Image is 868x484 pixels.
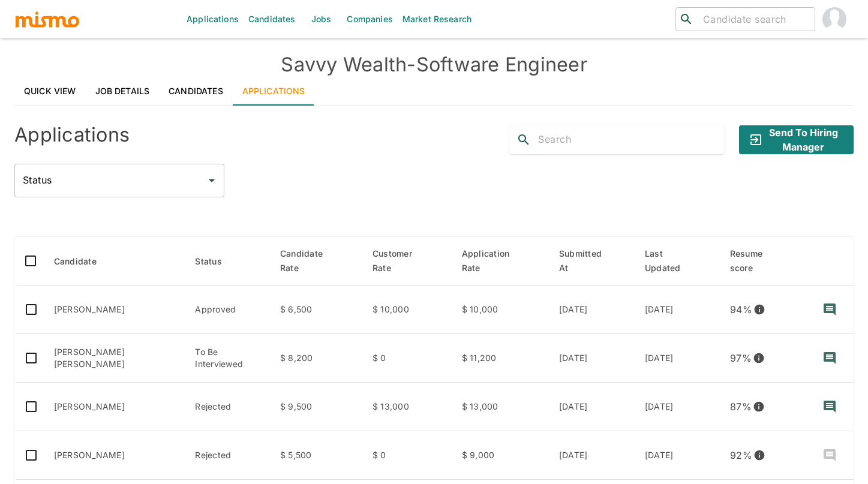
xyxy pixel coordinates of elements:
svg: View resume score details [753,352,765,364]
td: [DATE] [635,285,720,334]
span: Candidate [54,254,112,269]
td: Rejected [185,431,270,480]
td: Approved [185,285,270,334]
span: Submitted At [559,246,626,275]
td: $ 8,200 [271,334,363,383]
td: [PERSON_NAME] [44,431,186,480]
p: 97 % [730,350,752,366]
td: $ 10,000 [452,285,549,334]
svg: View resume score details [753,401,765,413]
a: Applications [233,77,315,106]
button: search [509,125,538,154]
td: [DATE] [635,383,720,431]
a: Candidates [159,77,233,106]
button: recent-notes [815,441,844,470]
td: [DATE] [549,285,635,334]
td: $ 11,200 [452,334,549,383]
h4: Savvy Wealth - Software Engineer [14,53,854,77]
td: [DATE] [635,334,720,383]
span: Application Rate [462,246,540,275]
td: $ 0 [363,334,452,383]
td: $ 10,000 [363,285,452,334]
span: Resume score [730,246,796,275]
input: Search [538,130,724,149]
td: $ 0 [363,431,452,480]
td: [DATE] [549,431,635,480]
td: $ 13,000 [452,383,549,431]
a: Quick View [14,77,86,106]
td: To Be Interviewed [185,334,270,383]
svg: View resume score details [753,303,765,315]
button: Send to Hiring Manager [739,125,854,154]
td: $ 6,500 [271,285,363,334]
td: [PERSON_NAME] [PERSON_NAME] [44,334,186,383]
span: Last Updated [645,246,711,275]
span: Customer Rate [373,246,443,275]
p: 92 % [730,447,752,464]
svg: View resume score details [753,449,765,461]
img: Mismo Admin [822,7,846,31]
td: $ 9,000 [452,431,549,480]
p: 87 % [730,398,752,415]
button: recent-notes [815,344,844,372]
td: Rejected [185,383,270,431]
button: Open [203,172,220,189]
td: [DATE] [635,431,720,480]
td: $ 9,500 [271,383,363,431]
a: Job Details [86,77,160,106]
p: 94 % [730,301,752,318]
td: $ 5,500 [271,431,363,480]
button: recent-notes [815,392,844,421]
input: Candidate search [698,11,810,28]
img: logo [14,10,80,28]
td: [PERSON_NAME] [44,285,186,334]
td: [DATE] [549,383,635,431]
button: recent-notes [815,295,844,324]
h4: Applications [14,123,130,147]
span: Status [195,254,238,269]
td: [DATE] [549,334,635,383]
td: $ 13,000 [363,383,452,431]
span: Candidate Rate [280,246,353,275]
td: [PERSON_NAME] [44,383,186,431]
